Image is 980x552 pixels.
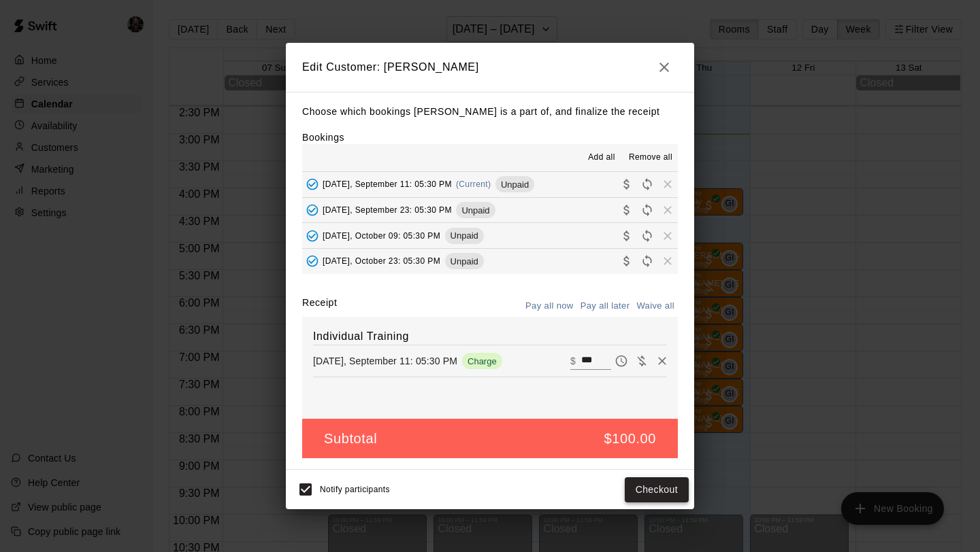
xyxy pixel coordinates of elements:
[657,205,678,215] span: Remove
[617,230,637,240] span: Collect payment
[632,355,652,366] span: Waive payment
[302,223,678,248] button: Added - Collect Payment[DATE], October 09: 05:30 PMUnpaidCollect paymentRescheduleRemove
[580,147,623,169] button: Add all
[652,351,672,371] button: Remove
[323,179,452,189] span: [DATE], September 11: 05:30 PM
[323,230,440,240] span: [DATE], October 09: 05:30 PM
[323,256,440,266] span: [DATE], October 23: 05:30 PM
[617,256,637,266] span: Collect payment
[623,147,678,169] button: Remove all
[302,132,344,143] label: Bookings
[445,230,484,241] span: Unpaid
[633,296,678,317] button: Waive all
[617,205,637,215] span: Collect payment
[629,151,672,165] span: Remove all
[302,172,678,197] button: Added - Collect Payment[DATE], September 11: 05:30 PM(Current)UnpaidCollect paymentRescheduleRemove
[323,205,452,215] span: [DATE], September 23: 05:30 PM
[445,256,484,266] span: Unpaid
[302,200,323,220] button: Added - Collect Payment
[302,296,337,317] label: Receipt
[302,249,678,274] button: Added - Collect Payment[DATE], October 23: 05:30 PMUnpaidCollect paymentRescheduleRemove
[313,354,457,368] p: [DATE], September 11: 05:30 PM
[657,230,678,240] span: Remove
[456,179,491,189] span: (Current)
[657,256,678,266] span: Remove
[302,226,323,246] button: Added - Collect Payment
[302,198,678,223] button: Added - Collect Payment[DATE], September 23: 05:30 PMUnpaidCollect paymentRescheduleRemove
[456,205,495,215] span: Unpaid
[637,230,657,240] span: Reschedule
[637,256,657,266] span: Reschedule
[302,103,678,120] p: Choose which bookings [PERSON_NAME] is a part of, and finalize the receipt
[611,355,632,366] span: Pay later
[286,43,694,92] h2: Edit Customer: [PERSON_NAME]
[302,174,323,194] button: Added - Collect Payment
[657,179,678,189] span: Remove
[320,485,390,495] span: Notify participants
[617,179,637,189] span: Collect payment
[302,251,323,271] button: Added - Collect Payment
[588,151,615,165] span: Add all
[570,354,576,368] p: $
[495,179,534,190] span: Unpaid
[577,296,634,317] button: Pay all later
[625,477,689,502] button: Checkout
[604,430,657,448] h5: $100.00
[522,296,577,317] button: Pay all now
[324,430,377,448] h5: Subtotal
[462,356,502,366] span: Charge
[637,179,657,189] span: Reschedule
[313,328,667,345] h6: Individual Training
[637,205,657,215] span: Reschedule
